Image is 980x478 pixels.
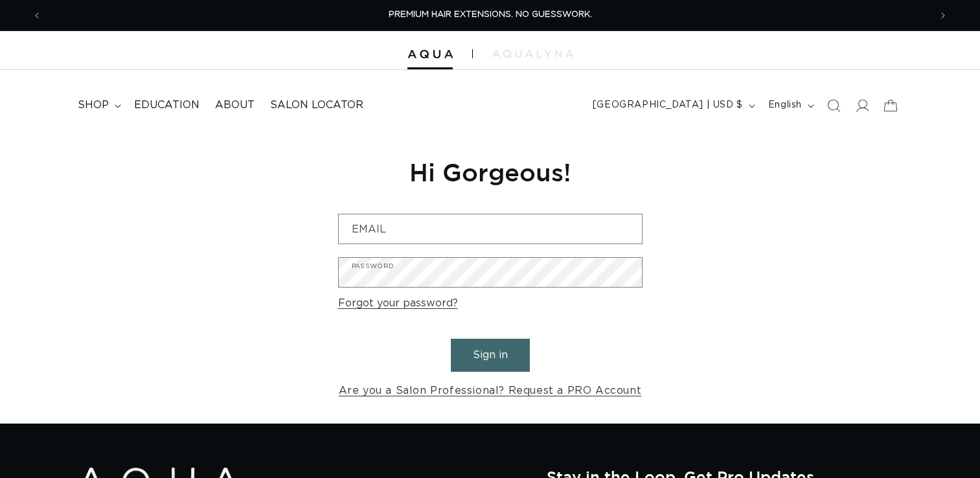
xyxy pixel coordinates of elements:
a: Salon Locator [262,91,371,120]
a: About [207,91,262,120]
span: PREMIUM HAIR EXTENSIONS. NO GUESSWORK. [389,10,592,19]
span: English [768,98,802,112]
summary: shop [70,91,126,120]
button: Previous announcement [23,3,51,28]
h1: Hi Gorgeous! [338,156,643,188]
a: Education [126,91,207,120]
summary: Search [819,91,848,120]
button: [GEOGRAPHIC_DATA] | USD $ [585,93,760,118]
a: Forgot your password? [338,294,458,313]
span: Salon Locator [270,98,363,112]
span: Education [134,98,199,112]
span: [GEOGRAPHIC_DATA] | USD $ [593,98,743,112]
button: Sign in [451,339,530,372]
a: Are you a Salon Professional? Request a PRO Account [339,381,642,400]
span: shop [78,98,109,112]
input: Email [339,214,642,244]
img: aqualyna.com [492,50,573,58]
span: About [215,98,255,112]
button: English [760,93,819,118]
button: Next announcement [929,3,957,28]
img: Aqua Hair Extensions [407,50,453,59]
